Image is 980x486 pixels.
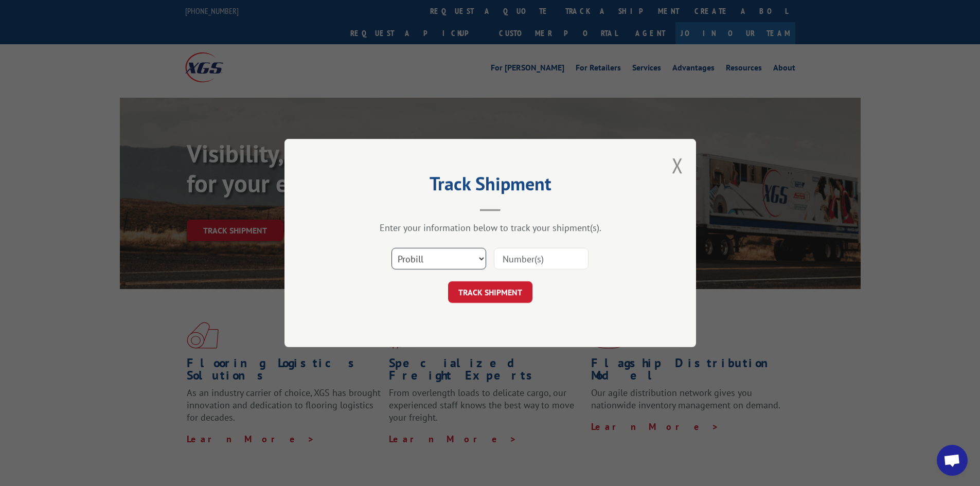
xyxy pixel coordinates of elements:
[336,222,645,233] div: Enter your information below to track your shipment(s).
[494,248,589,269] input: Number(s)
[672,152,683,179] button: Close modal
[336,176,645,196] h2: Track Shipment
[937,445,968,476] div: Open chat
[448,281,532,303] button: TRACK SHIPMENT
